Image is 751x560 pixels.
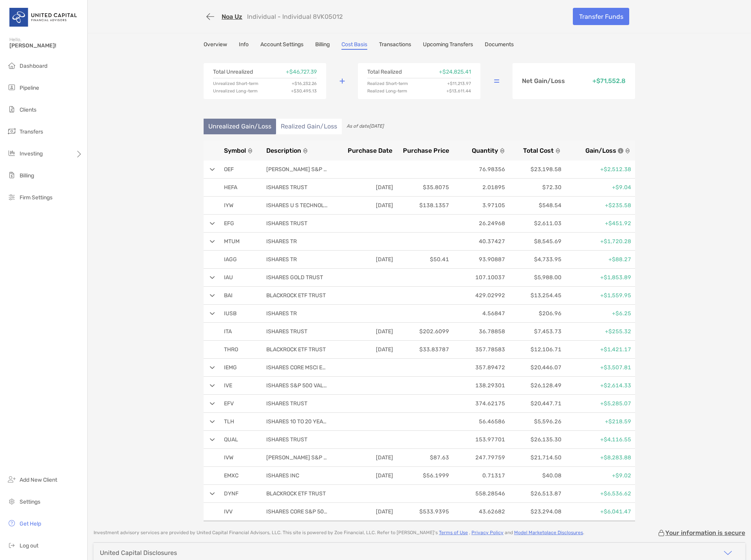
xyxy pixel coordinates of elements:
p: +$6,041.47 [565,507,631,517]
p: +$218.59 [565,417,631,426]
img: arrow open row [210,276,215,279]
p: BLACKROCK ETF TRUST [266,345,329,354]
img: icon arrow [723,548,733,558]
p: +$2,614.33 [565,381,631,390]
a: Account Settings [260,41,303,50]
button: Description [266,147,337,154]
p: $202.6099 [396,327,449,336]
span: Investing [20,150,43,157]
p: + $71,552.8 [592,78,626,84]
a: Model Marketplace Disclosures [514,530,583,535]
p: 558.28546 [452,489,505,499]
img: pipeline icon [7,83,16,92]
img: icon info [618,148,623,154]
p: + $24,825.41 [439,69,471,75]
a: Overview [204,41,227,50]
p: $35.8075 [396,182,449,192]
p: +$6.25 [565,309,631,318]
div: United Capital Disclosures [100,549,177,556]
img: arrow open row [210,240,215,243]
p: $4,733.95 [508,255,561,264]
p: 107.10037 [452,273,505,282]
p: $206.96 [508,309,561,318]
p: +$3,507.81 [565,363,631,372]
p: $26,128.49 [508,381,561,390]
span: Clients [20,107,36,113]
span: Settings [20,499,40,505]
a: Upcoming Transfers [423,41,473,50]
img: get-help icon [7,518,16,528]
p: IAGG [224,255,255,264]
p: + $46,727.39 [286,69,317,75]
a: Privacy Policy [471,530,504,535]
p: $50.41 [396,255,449,264]
p: ISHARES S&P 500 VALUE ETF [266,381,329,390]
img: arrow open row [210,492,215,495]
button: Gain/Lossicon info [564,147,630,154]
p: +$1,853.89 [565,273,631,282]
p: DYNF [224,489,255,499]
p: 138.29301 [452,381,505,390]
img: arrow open row [210,402,215,405]
p: IEMG [224,363,255,372]
p: IUSB [224,309,255,318]
a: Terms of Use [439,530,468,535]
span: Log out [20,542,38,549]
img: firm-settings icon [7,192,16,202]
p: [DATE] [340,255,393,264]
p: [DATE] [340,345,393,354]
p: $548.54 [508,201,561,210]
p: ISHARES TRUST [266,399,329,408]
p: MTUM [224,237,255,246]
p: $20,447.71 [508,399,561,408]
button: Purchase Date [339,147,392,154]
p: Total Realized [367,69,402,75]
p: 247.79759 [452,453,505,462]
p: $23,294.08 [508,507,561,517]
p: +$2,512.38 [565,164,631,174]
p: $12,106.71 [508,345,561,354]
p: + $13,611.44 [446,89,471,93]
p: ISHARES CORE MSCI EMERGING [266,363,329,372]
p: +$5,285.07 [565,399,631,408]
p: [DATE] [340,453,393,462]
p: $5,596.26 [508,417,561,426]
p: [PERSON_NAME] S&P 100 ETF [266,164,329,174]
img: add_new_client icon [7,475,16,484]
p: + $16,232.26 [292,81,317,86]
p: Individual - Individual 8VK05012 [247,13,343,20]
span: Add New Client [20,477,57,483]
p: +$9.02 [565,471,631,481]
p: + $30,495.13 [291,89,317,93]
p: $72.30 [508,182,561,192]
p: IYW [224,201,255,210]
p: 93.90887 [452,255,505,264]
p: IVE [224,381,255,390]
p: $21,714.50 [508,453,561,462]
p: [DATE] [340,471,393,481]
img: arrow open row [210,312,215,315]
p: $533.9395 [396,507,449,517]
a: Billing [315,41,330,50]
p: $13,254.45 [508,291,561,300]
button: Quantity [452,147,505,154]
p: [DATE] [340,327,393,336]
p: +$6,536.62 [565,489,631,499]
p: THRO [224,345,255,354]
p: 43.62682 [452,507,505,517]
span: Transfers [20,128,43,135]
p: $20,446.07 [508,363,561,372]
p: +$88.27 [565,255,631,264]
img: arrow open row [210,366,215,369]
p: [DATE] [340,507,393,517]
p: 0.71317 [452,471,505,481]
img: transfers icon [7,126,16,136]
p: $26,135.30 [508,435,561,444]
p: 153.97701 [452,435,505,444]
img: arrow open row [210,222,215,225]
p: +$4,116.55 [565,435,631,444]
p: +$1,720.28 [565,237,631,246]
p: $138.1357 [396,201,449,210]
span: Dashboard [20,63,47,69]
li: Realized Gain/Loss [276,119,342,134]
